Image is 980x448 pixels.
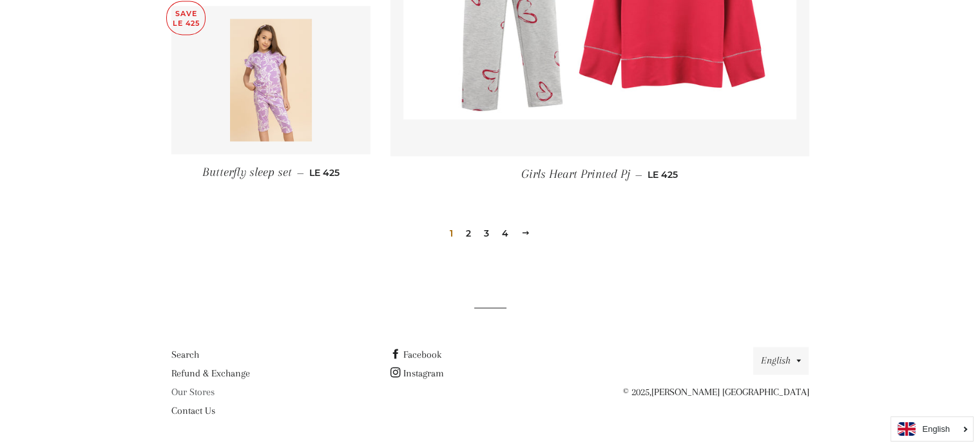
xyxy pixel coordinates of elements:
a: Our Stores [171,386,215,398]
a: English [898,422,966,436]
button: English [753,347,809,375]
p: © 2025, [609,384,809,400]
a: Refund & Exchange [171,367,250,379]
p: Save LE 425 [167,1,205,34]
a: Girls Heart Printed Pj — LE 425 [390,156,809,193]
a: 3 [479,224,494,243]
a: Search [171,349,199,360]
a: 2 [461,224,476,243]
a: 4 [497,224,514,243]
a: Instagram [390,367,443,379]
span: — [297,167,304,179]
span: LE 425 [648,169,678,180]
a: Butterfly sleep set — LE 425 [171,154,371,191]
a: Contact Us [171,405,215,416]
a: Facebook [390,349,441,360]
span: Butterfly sleep set [202,165,292,179]
span: Girls Heart Printed Pj [521,167,630,181]
span: LE 425 [309,167,340,179]
i: English [922,425,950,433]
a: [PERSON_NAME] [GEOGRAPHIC_DATA] [651,386,809,398]
span: — [635,169,642,180]
span: 1 [445,224,458,243]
